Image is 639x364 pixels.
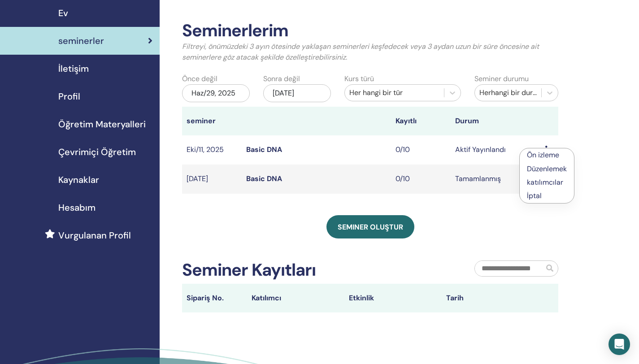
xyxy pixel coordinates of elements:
[182,21,558,41] h2: Seminerlerim
[442,284,539,312] th: Tarih
[527,150,559,160] a: Ön izleme
[391,135,451,165] td: 0/10
[609,334,630,355] div: Open Intercom Messenger
[58,173,99,186] span: Kaynaklar
[326,215,414,238] a: Seminer oluştur
[338,222,403,232] span: Seminer oluştur
[182,84,250,102] div: Haz/29, 2025
[182,260,316,281] h2: Seminer Kayıtları
[263,84,331,102] div: [DATE]
[58,90,80,103] span: Profil
[58,145,136,159] span: Çevrimiçi Öğretim
[474,74,529,84] label: Seminer durumu
[263,74,300,84] label: Sonra değil
[58,6,68,20] span: Ev
[451,165,540,194] td: Tamamlanmış
[182,284,247,312] th: Sipariş No.
[58,34,104,48] span: seminerler
[527,178,563,187] a: katılımcılar
[246,145,282,154] a: Basic DNA
[58,229,131,242] span: Vurgulanan Profil
[391,107,451,135] th: Kayıtlı
[451,107,540,135] th: Durum
[349,87,439,98] div: Her hangi bir tür
[391,165,451,194] td: 0/10
[58,201,96,214] span: Hesabım
[344,74,374,84] label: Kurs türü
[58,62,89,75] span: İletişim
[527,191,567,201] p: İptal
[527,164,567,173] a: Düzenlemek
[344,284,442,312] th: Etkinlik
[451,135,540,165] td: Aktif Yayınlandı
[182,135,242,165] td: Eki/11, 2025
[246,174,282,183] a: Basic DNA
[182,165,242,194] td: [DATE]
[182,41,558,63] p: Filtreyi, önümüzdeki 3 ayın ötesinde yaklaşan seminerleri keşfedecek veya 3 aydan uzun bir süre ö...
[182,74,217,84] label: Önce değil
[479,87,537,98] div: Herhangi bir durum
[182,107,242,135] th: seminer
[247,284,344,312] th: Katılımcı
[58,117,146,131] span: Öğretim Materyalleri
